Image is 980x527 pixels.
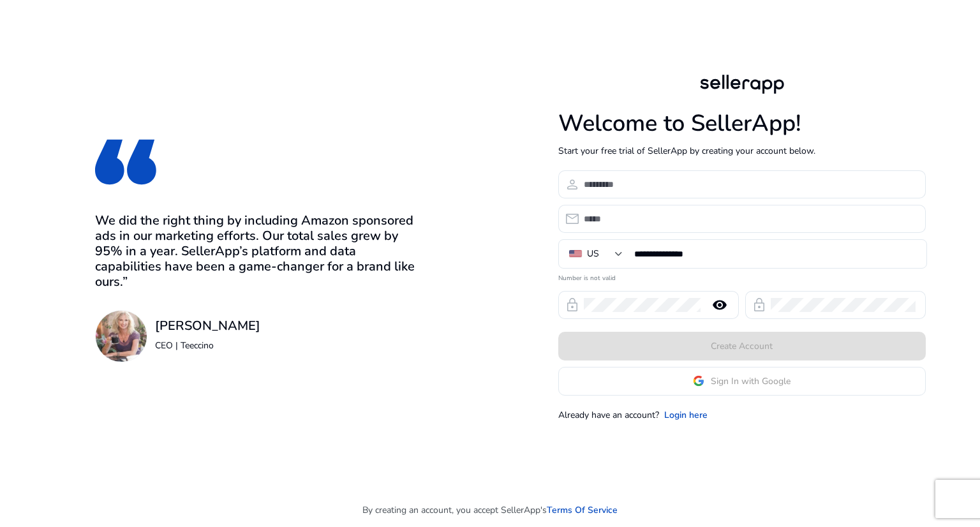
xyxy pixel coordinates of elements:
[704,297,735,313] mat-icon: remove_red_eye
[664,408,708,422] a: Login here
[558,270,926,283] mat-error: Number is not valid
[565,297,580,313] span: lock
[95,213,422,290] h3: We did the right thing by including Amazon sponsored ads in our marketing efforts. Our total sale...
[558,110,926,137] h1: Welcome to SellerApp!
[587,247,599,261] div: US
[547,503,618,517] a: Terms Of Service
[752,297,767,313] span: lock
[558,408,659,422] p: Already have an account?
[565,211,580,226] span: email
[558,144,926,158] p: Start your free trial of SellerApp by creating your account below.
[155,339,260,352] p: CEO | Teeccino
[565,177,580,192] span: person
[155,318,260,334] h3: [PERSON_NAME]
